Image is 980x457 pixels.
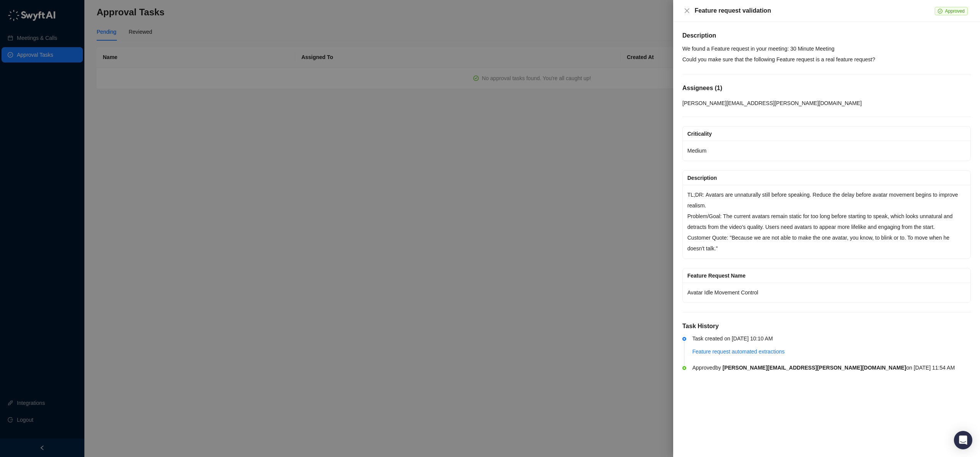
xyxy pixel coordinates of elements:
[695,6,935,15] div: Feature request validation
[692,365,955,371] span: Approved by on [DATE] 11:54 AM
[687,211,966,232] p: Problem/Goal: The current avatars remain static for too long before starting to speak, which look...
[723,365,906,371] b: [PERSON_NAME][EMAIL_ADDRESS][PERSON_NAME][DOMAIN_NAME]
[692,335,773,342] span: Task created on [DATE] 10:10 AM
[687,271,966,280] div: Feature Request Name
[682,84,971,93] h5: Assignees ( 1 )
[687,189,966,211] p: TL;DR: Avatars are unnaturally still before speaking. Reduce the delay before avatar movement beg...
[682,6,692,15] button: Close
[682,31,971,40] h5: Description
[687,145,966,156] p: Medium
[682,100,862,106] span: [PERSON_NAME][EMAIL_ADDRESS][PERSON_NAME][DOMAIN_NAME]
[682,43,971,65] p: We found a Feature request in your meeting: 30 Minute Meeting Could you make sure that the follow...
[682,322,971,331] h5: Task History
[938,9,942,13] span: check-circle
[954,431,972,449] div: Open Intercom Messenger
[687,130,966,138] div: Criticality
[684,8,690,14] span: close
[687,174,966,182] div: Description
[687,232,966,254] p: Customer Quote: "Because we are not able to make the one avatar, you know, to blink or to. To mov...
[687,287,966,298] p: Avatar Idle Movement Control
[945,8,965,14] span: Approved
[692,349,784,355] a: Feature request automated extractions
